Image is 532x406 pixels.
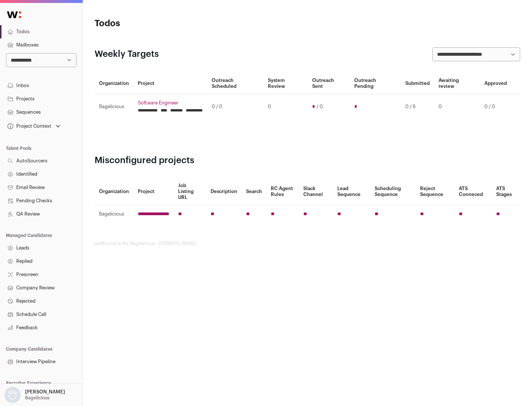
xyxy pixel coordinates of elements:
[434,73,480,94] th: Awaiting review
[133,178,174,205] th: Project
[454,178,491,205] th: ATS Conneced
[492,178,520,205] th: ATS Stages
[317,104,323,110] span: / 0
[350,73,400,94] th: Outreach Pending
[95,178,133,205] th: Organization
[263,94,307,120] td: 0
[95,155,520,166] h2: Misconfigured projects
[333,178,370,205] th: Lead Sequence
[206,178,242,205] th: Description
[401,94,434,120] td: 0 / 6
[207,73,263,94] th: Outreach Scheduled
[95,48,159,60] h2: Weekly Targets
[95,205,133,223] td: Bagelicious
[3,387,66,403] button: Open dropdown
[4,387,21,403] img: nopic.png
[6,123,51,129] div: Project Context
[299,178,333,205] th: Slack Channel
[138,100,203,106] a: Software Engineer
[480,94,511,120] td: 0 / 0
[480,73,511,94] th: Approved
[95,94,133,120] td: Bagelicious
[401,73,434,94] th: Submitted
[263,73,307,94] th: System Review
[25,395,50,401] p: Bagelicious
[95,241,520,247] footer: wellfound:ai for Bagelicious - [PERSON_NAME]
[370,178,416,205] th: Scheduling Sequence
[434,94,480,120] td: 0
[308,73,350,94] th: Outreach Sent
[207,94,263,120] td: 0 / 0
[95,73,133,94] th: Organization
[174,178,206,205] th: Job Listing URL
[6,121,62,131] button: Open dropdown
[416,178,455,205] th: Reject Sequence
[95,18,236,30] h1: Todos
[242,178,266,205] th: Search
[133,73,207,94] th: Project
[25,389,65,395] p: [PERSON_NAME]
[3,7,25,22] img: Wellfound
[266,178,299,205] th: RC Agent Rules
